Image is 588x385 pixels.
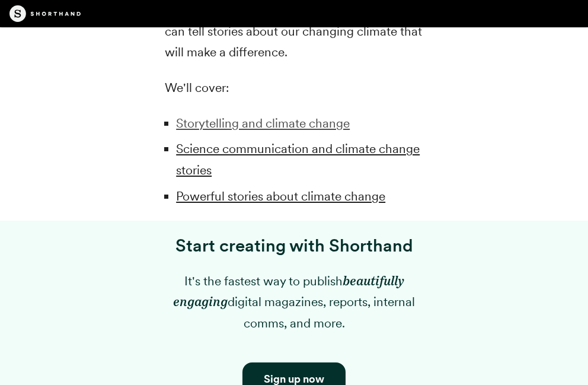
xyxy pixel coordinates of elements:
img: The Craft [9,5,81,22]
p: We'll cover: [165,77,423,98]
a: Storytelling and climate change [176,116,350,131]
em: beautifully engaging [173,273,404,310]
a: Powerful stories about climate change [176,189,385,203]
a: Science communication and climate change stories [176,141,420,177]
p: It's the fastest way to publish digital magazines, reports, internal comms, and more. [165,271,423,334]
h3: Start creating with Shorthand [165,235,423,256]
